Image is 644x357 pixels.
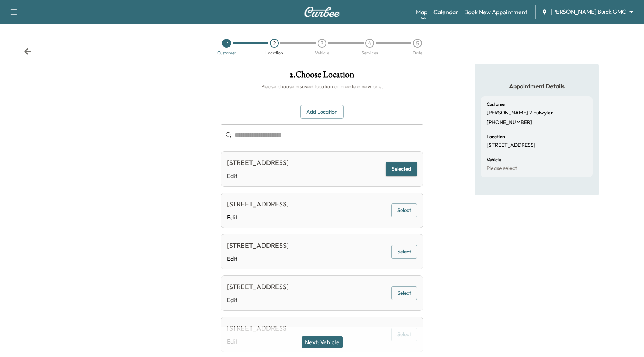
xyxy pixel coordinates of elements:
[487,142,536,149] p: [STREET_ADDRESS]
[487,158,501,162] h6: Vehicle
[481,82,593,90] h5: Appointment Details
[362,51,378,55] div: Services
[433,7,458,16] a: Calendar
[315,51,329,55] div: Vehicle
[413,39,422,48] div: 5
[217,51,236,55] div: Customer
[227,323,289,334] div: [STREET_ADDRESS]
[265,51,283,55] div: Location
[300,105,344,119] button: Add Location
[413,51,422,55] div: Date
[302,336,343,348] button: Next: Vehicle
[227,213,289,222] a: Edit
[487,119,532,126] p: [PHONE_NUMBER]
[386,162,417,176] button: Selected
[227,282,289,292] div: [STREET_ADDRESS]
[416,7,427,16] a: MapBeta
[227,240,289,251] div: [STREET_ADDRESS]
[304,7,340,17] img: Curbee Logo
[487,135,505,139] h6: Location
[550,7,626,16] span: [PERSON_NAME] Buick GMC
[227,158,289,168] div: [STREET_ADDRESS]
[318,39,326,48] div: 3
[391,286,417,300] button: Select
[487,165,517,172] p: Please select
[227,254,289,263] a: Edit
[227,171,289,180] a: Edit
[365,39,374,48] div: 4
[227,296,289,304] a: Edit
[487,102,506,107] h6: Customer
[487,110,553,116] p: [PERSON_NAME] 2 Fulwyler
[420,15,427,21] div: Beta
[221,70,423,83] h1: 2 . Choose Location
[221,83,423,90] h6: Please choose a saved location or create a new one.
[464,7,527,16] a: Book New Appointment
[391,245,417,259] button: Select
[270,39,279,48] div: 2
[391,203,417,217] button: Select
[24,48,31,55] div: Back
[227,199,289,209] div: [STREET_ADDRESS]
